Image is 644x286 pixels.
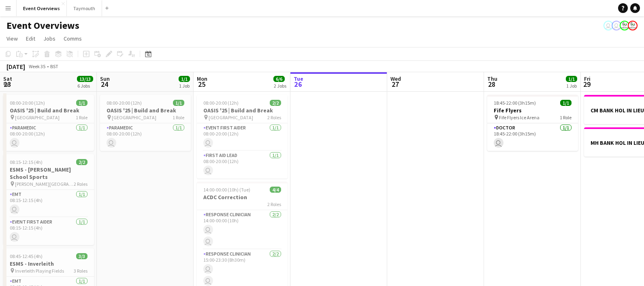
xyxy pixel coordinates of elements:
div: 1 Job [566,83,577,89]
span: [GEOGRAPHIC_DATA] [209,114,253,120]
span: Thu [487,75,497,82]
span: 08:00-20:00 (12h) [203,100,239,106]
span: 18:45-22:00 (3h15m) [494,100,536,106]
span: 2/2 [270,100,281,106]
a: View [3,33,21,44]
h3: OASIS '25 | Build and Break [197,107,288,114]
span: 3 Roles [74,268,87,274]
h3: Fife Flyers [487,107,578,114]
div: 6 Jobs [77,83,93,89]
a: Comms [60,33,85,44]
button: Taymouth [67,0,102,16]
span: Comms [64,35,82,42]
h3: ESMS - [PERSON_NAME] School Sports [3,166,94,181]
span: 1/1 [566,76,577,82]
span: Inverleith Playing Fields [15,268,64,274]
span: [GEOGRAPHIC_DATA] [112,114,156,120]
span: 2 Roles [267,114,281,120]
span: 14:00-00:00 (10h) (Tue) [203,187,250,193]
span: 3/3 [76,253,87,259]
h3: OASIS '25 | Build and Break [100,107,191,114]
span: 08:15-12:15 (4h) [10,159,43,165]
span: Jobs [43,35,55,42]
span: 1 Role [560,114,571,120]
span: 26 [292,80,303,89]
a: Jobs [40,33,59,44]
span: 1 Role [173,114,184,120]
h3: ACDC Correction [197,194,288,201]
span: 25 [196,80,207,89]
app-card-role: Paramedic1/108:00-20:00 (12h) [100,123,191,151]
span: 08:00-20:00 (12h) [10,100,45,106]
app-card-role: Response Clinician2/214:00-00:00 (10h) [197,210,288,249]
span: Edit [26,35,35,42]
app-job-card: 18:45-22:00 (3h15m)1/1Fife Flyers Fife Flyers Ice Arena1 RoleDoctor1/118:45-22:00 (3h15m) [487,95,578,151]
span: 28 [486,80,497,89]
a: Edit [23,33,38,44]
span: Week 35 [27,63,47,69]
app-job-card: 08:00-20:00 (12h)2/2OASIS '25 | Build and Break [GEOGRAPHIC_DATA]2 RolesEvent First Aider1/108:00... [197,95,288,178]
div: 2 Jobs [274,83,286,89]
span: 13/13 [77,76,93,82]
app-user-avatar: Operations Team [603,21,613,30]
h3: OASIS '25 | Build and Break [3,107,94,114]
span: 27 [389,80,401,89]
span: Sun [100,75,110,82]
span: 1/1 [173,100,184,106]
span: Wed [390,75,401,82]
span: 4/4 [270,187,281,193]
span: 1/1 [179,76,190,82]
span: Sat [3,75,12,82]
app-card-role: EMT1/108:15-12:15 (4h) [3,190,94,217]
app-job-card: 08:00-20:00 (12h)1/1OASIS '25 | Build and Break [GEOGRAPHIC_DATA]1 RoleParamedic1/108:00-20:00 (12h) [100,95,191,151]
h1: Event Overviews [6,19,79,32]
span: 29 [583,80,591,89]
app-job-card: 08:15-12:15 (4h)2/2ESMS - [PERSON_NAME] School Sports [PERSON_NAME][GEOGRAPHIC_DATA]2 RolesEMT1/1... [3,154,94,245]
div: BST [50,63,58,69]
span: Fife Flyers Ice Arena [499,114,540,120]
app-user-avatar: Operations Manager [620,21,629,30]
app-card-role: Event First Aider1/108:15-12:15 (4h) [3,217,94,245]
div: 1 Job [179,83,190,89]
app-card-role: Event First Aider1/108:00-20:00 (12h) [197,123,288,151]
span: 23 [2,80,12,89]
span: 2 Roles [74,181,87,187]
span: 1/1 [76,100,87,106]
span: 6/6 [273,76,285,82]
button: Event Overviews [17,0,67,16]
span: Tue [294,75,303,82]
span: 08:00-20:00 (12h) [107,100,142,106]
span: View [6,35,18,42]
div: [DATE] [6,62,25,71]
span: 1/1 [560,100,571,106]
app-card-role: Doctor1/118:45-22:00 (3h15m) [487,123,578,151]
h3: ESMS - Inverleith [3,260,94,267]
span: Fri [584,75,591,82]
span: [GEOGRAPHIC_DATA] [15,114,60,120]
app-job-card: 08:00-20:00 (12h)1/1OASIS '25 | Build and Break [GEOGRAPHIC_DATA]1 RoleParamedic1/108:00-20:00 (12h) [3,95,94,151]
span: 24 [99,80,110,89]
span: 2/2 [76,159,87,165]
app-card-role: Paramedic1/108:00-20:00 (12h) [3,123,94,151]
span: [PERSON_NAME][GEOGRAPHIC_DATA] [15,181,74,187]
app-user-avatar: Operations Manager [628,21,638,30]
span: 08:45-12:45 (4h) [10,253,43,259]
app-card-role: First Aid Lead1/108:00-20:00 (12h) [197,151,288,178]
span: 2 Roles [267,201,281,207]
app-user-avatar: Operations Team [612,21,621,30]
span: 1 Role [76,114,87,120]
span: Mon [197,75,207,82]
